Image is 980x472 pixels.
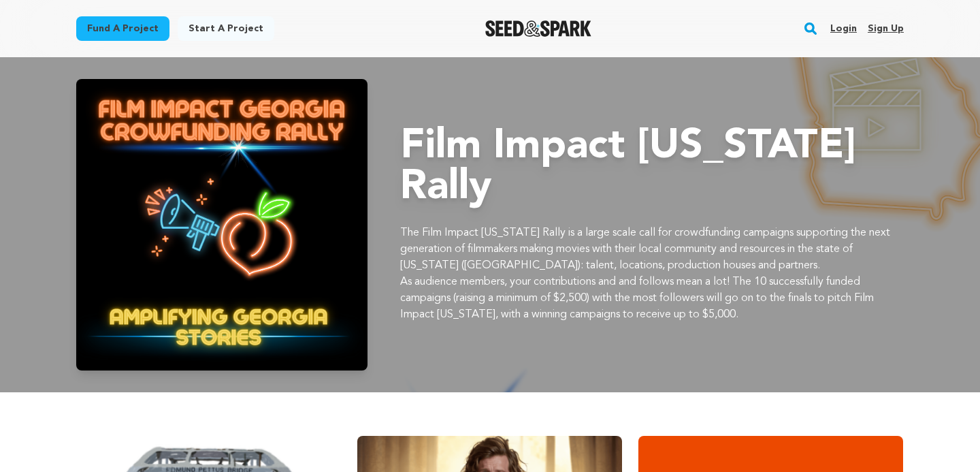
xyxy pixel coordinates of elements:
a: Seed&Spark Homepage [485,20,592,37]
h1: Film Impact [US_STATE] Rally [400,127,904,208]
a: Fund a project [76,16,169,41]
img: Seed&Spark Logo Dark Mode [485,20,592,37]
a: Sign up [868,18,904,40]
p: The Film Impact [US_STATE] Rally is a large scale call for crowdfunding campaigns supporting the ... [400,225,904,274]
a: Start a project [178,16,274,41]
img: Film Impact Georgia Rally [76,79,367,371]
p: As audience members, your contributions and and follows mean a lot! The 10 successfully funded ca... [400,274,904,323]
a: Login [830,18,857,40]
